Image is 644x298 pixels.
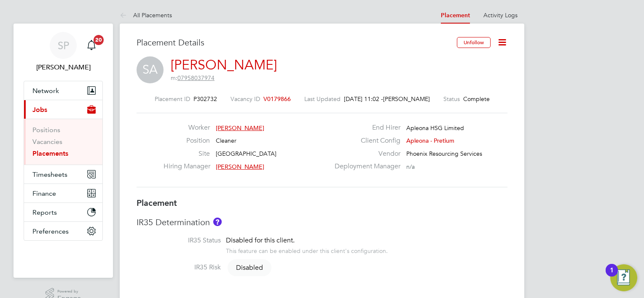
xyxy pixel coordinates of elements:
span: Disabled [228,259,271,276]
span: Apleona - Pretium [406,137,454,144]
span: 20 [94,35,104,45]
button: Reports [24,203,102,221]
a: Placement [441,12,470,19]
span: [PERSON_NAME] [383,95,430,103]
span: Timesheets [32,170,67,178]
span: Phoenix Resourcing Services [406,150,482,157]
tcxspan: Call 07958037974 via 3CX [177,74,215,82]
span: P302732 [193,95,217,103]
label: IR35 Risk [137,263,221,272]
a: Vacancies [32,138,62,146]
span: Jobs [32,106,47,114]
nav: Main navigation [13,24,113,278]
button: Unfollow [457,37,491,48]
label: Position [164,136,210,145]
span: [GEOGRAPHIC_DATA] [216,150,276,157]
label: Worker [164,123,210,132]
b: Placement [137,198,177,208]
a: [PERSON_NAME] [171,57,277,73]
span: SP [58,40,69,51]
span: [PERSON_NAME] [216,124,264,132]
span: Preferences [32,227,69,235]
span: Smeraldo Porcaro [24,62,103,72]
a: 20 [83,32,100,59]
label: IR35 Status [137,236,221,245]
a: Go to home page [24,249,103,263]
label: Vendor [330,149,400,158]
label: End Hirer [330,123,400,132]
label: Status [443,95,460,103]
button: Preferences [24,222,102,240]
span: Disabled for this client. [226,236,295,245]
span: Powered by [57,288,81,295]
span: Apleona HSG Limited [406,124,464,132]
span: Finance [32,189,56,197]
label: Last Updated [304,95,341,103]
label: Site [164,149,210,158]
span: Cleaner [216,137,236,144]
a: SP[PERSON_NAME] [24,32,103,72]
img: fastbook-logo-retina.png [24,249,103,263]
button: Open Resource Center, 1 new notification [610,264,637,291]
label: Hiring Manager [164,162,210,171]
span: [PERSON_NAME] [216,163,264,170]
button: Jobs [24,100,102,119]
button: About IR35 [213,218,222,226]
a: Placements [32,149,68,157]
div: Jobs [24,119,102,165]
button: Timesheets [24,165,102,184]
button: Finance [24,184,102,202]
span: Reports [32,208,57,216]
h3: IR35 Determination [137,217,507,228]
a: All Placements [120,11,172,19]
span: [DATE] 11:02 - [344,95,383,103]
label: Vacancy ID [231,95,260,103]
button: Network [24,81,102,100]
span: V0179866 [263,95,291,103]
label: Client Config [330,136,400,145]
div: 1 [610,270,614,281]
label: Placement ID [155,95,190,103]
h3: Placement Details [137,37,451,48]
a: Positions [32,126,60,134]
span: SA [137,56,164,83]
span: m: [171,74,215,82]
span: Complete [463,95,490,103]
a: Activity Logs [483,11,518,19]
span: Network [32,87,59,95]
div: This feature can be enabled under this client's configuration. [226,245,388,255]
label: Deployment Manager [330,162,400,171]
span: n/a [406,163,415,170]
